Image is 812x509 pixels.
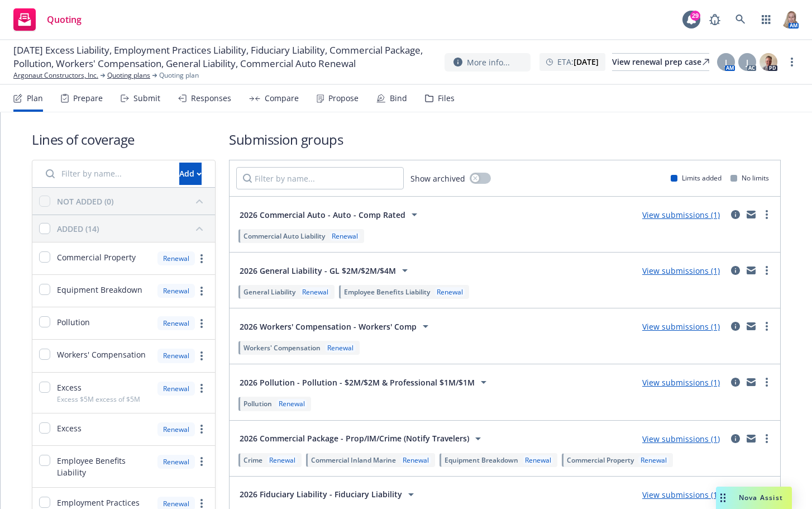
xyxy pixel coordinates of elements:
[240,377,475,388] span: 2026 Pollution - Pollution - $2M/$2M & Professional $1M/$1M
[329,231,360,241] div: Renewal
[744,208,758,221] a: mail
[157,455,195,469] div: Renewal
[729,8,752,31] a: Search
[195,455,208,468] a: more
[744,320,758,333] a: mail
[57,382,82,393] span: Excess
[236,315,436,337] button: 2026 Workers' Compensation - Workers' Comp
[39,163,173,185] input: Filter by name...
[730,173,769,183] div: No limits
[57,251,136,263] span: Commercial Property
[243,399,272,408] span: Pollution
[157,251,195,265] div: Renewal
[400,455,431,465] div: Renewal
[73,94,103,103] div: Prepare
[311,455,396,465] span: Commercial Inland Marine
[265,94,299,103] div: Compare
[328,94,359,103] div: Propose
[642,321,720,332] a: View submissions (1)
[236,427,488,450] button: 2026 Commercial Package - Prop/IM/Crime (Notify Travelers)
[671,173,722,183] div: Limits added
[434,287,465,297] div: Renewal
[191,94,231,103] div: Responses
[716,487,730,509] div: Drag to move
[781,11,799,28] img: photo
[729,432,742,445] a: circleInformation
[438,94,455,103] div: Files
[236,483,421,506] button: 2026 Fiduciary Liability - Fiduciary Liability
[107,70,150,80] a: Quoting plans
[690,11,700,21] div: 29
[157,316,195,330] div: Renewal
[195,382,208,395] a: more
[642,210,720,220] a: View submissions (1)
[267,455,298,465] div: Renewal
[760,208,773,221] a: more
[325,343,356,353] div: Renewal
[729,208,742,221] a: circleInformation
[243,231,325,241] span: Commercial Auto Liability
[236,167,404,189] input: Filter by name...
[47,15,82,24] span: Quoting
[729,264,742,277] a: circleInformation
[642,377,720,388] a: View submissions (1)
[574,56,599,67] strong: [DATE]
[785,55,799,69] a: more
[157,422,195,436] div: Renewal
[612,53,709,71] a: View renewal prep case
[236,203,424,226] button: 2026 Commercial Auto - Auto - Comp Rated
[9,4,86,35] a: Quoting
[195,252,208,265] a: more
[195,349,208,363] a: more
[240,321,417,332] span: 2026 Workers' Compensation - Workers' Comp
[243,455,262,465] span: Crime
[300,287,331,297] div: Renewal
[638,455,669,465] div: Renewal
[13,70,98,80] a: Argonaut Constructors, Inc.
[236,259,415,282] button: 2026 General Liability - GL $2M/$2M/$4M
[729,375,742,389] a: circleInformation
[159,70,199,80] span: Quoting plan
[13,44,436,70] span: [DATE] Excess Liability, Employment Practices Liability, Fiduciary Liability, Commercial Package,...
[243,343,321,353] span: Workers' Compensation
[410,173,465,184] span: Show archived
[642,265,720,276] a: View submissions (1)
[57,422,82,434] span: Excess
[240,265,396,277] span: 2026 General Liability - GL $2M/$2M/$4M
[179,163,202,184] div: Add
[27,94,43,103] div: Plan
[240,488,402,500] span: 2026 Fiduciary Liability - Fiduciary Liability
[157,349,195,363] div: Renewal
[523,455,553,465] div: Renewal
[276,399,307,408] div: Renewal
[760,53,777,71] img: photo
[240,209,405,221] span: 2026 Commercial Auto - Auto - Comp Rated
[243,287,295,297] span: General Liability
[229,130,781,149] h1: Submission groups
[704,8,726,31] a: Report a Bug
[57,196,113,207] div: NOT ADDED (0)
[642,489,720,500] a: View submissions (1)
[195,422,208,436] a: more
[445,53,531,72] button: More info...
[729,320,742,333] a: circleInformation
[240,432,469,444] span: 2026 Commercial Package - Prop/IM/Crime (Notify Travelers)
[157,382,195,396] div: Renewal
[744,432,758,445] a: mail
[57,223,99,235] div: ADDED (14)
[467,56,510,68] span: More info...
[344,287,430,297] span: Employee Benefits Liability
[744,375,758,389] a: mail
[755,8,777,31] a: Switch app
[133,94,160,103] div: Submit
[195,317,208,330] a: more
[760,375,773,389] a: more
[57,192,208,210] button: NOT ADDED (0)
[57,455,151,478] span: Employee Benefits Liability
[179,163,202,185] button: Add
[746,56,748,68] span: J
[716,487,792,509] button: Nova Assist
[760,264,773,277] a: more
[760,320,773,333] a: more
